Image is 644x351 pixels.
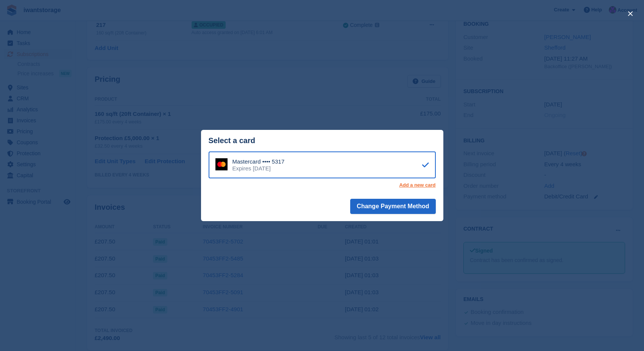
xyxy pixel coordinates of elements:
[350,199,435,214] button: Change Payment Method
[624,8,636,20] button: close
[215,158,228,170] img: Mastercard Logo
[232,165,285,172] div: Expires [DATE]
[209,136,436,145] div: Select a card
[232,158,285,165] div: Mastercard •••• 5317
[399,182,435,188] a: Add a new card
